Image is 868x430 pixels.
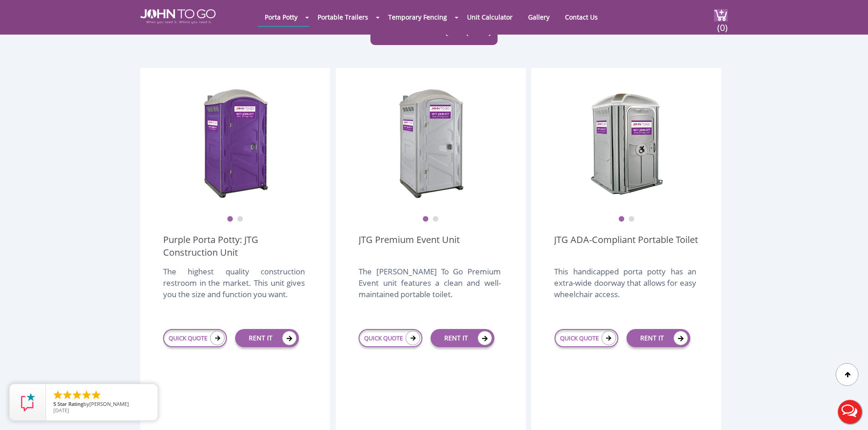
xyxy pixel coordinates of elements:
[235,329,299,347] a: RENT IT
[359,233,460,259] a: JTG Premium Event Unit
[431,329,494,347] a: RENT IT
[832,394,868,430] button: Live Chat
[359,329,422,347] a: QUICK QUOTE
[714,9,728,21] img: cart a
[558,8,605,26] a: Contact Us
[554,266,696,309] div: This handicapped porta potty has an extra-wide doorway that allows for easy wheelchair access.
[258,8,304,26] a: Porta Potty
[62,390,73,400] li: 
[618,216,625,223] button: 1 of 2
[381,8,454,26] a: Temporary Fencing
[432,216,439,223] button: 2 of 2
[52,390,63,400] li: 
[627,329,690,347] a: RENT IT
[590,86,663,200] img: ADA Handicapped Accessible Unit
[554,233,698,259] a: JTG ADA-Compliant Portable Toilet
[19,393,37,411] img: Review Rating
[717,14,728,34] span: (0)
[89,400,129,407] span: [PERSON_NAME]
[57,400,83,407] span: Star Rating
[140,9,216,24] img: JOHN to go
[81,390,92,400] li: 
[53,401,150,408] span: by
[311,8,375,26] a: Portable Trailers
[628,216,635,223] button: 2 of 2
[72,390,82,400] li: 
[555,329,618,347] a: QUICK QUOTE
[91,390,102,400] li: 
[163,233,307,259] a: Purple Porta Potty: JTG Construction Unit
[359,266,500,309] div: The [PERSON_NAME] To Go Premium Event unit features a clean and well-maintained portable toilet.
[237,216,243,223] button: 2 of 2
[227,216,233,223] button: 1 of 2
[521,8,556,26] a: Gallery
[460,8,519,26] a: Unit Calculator
[53,407,69,414] span: [DATE]
[163,329,227,347] a: QUICK QUOTE
[163,266,305,309] div: The highest quality construction restroom in the market. This unit gives you the size and functio...
[422,216,429,223] button: 1 of 2
[53,400,56,407] span: 5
